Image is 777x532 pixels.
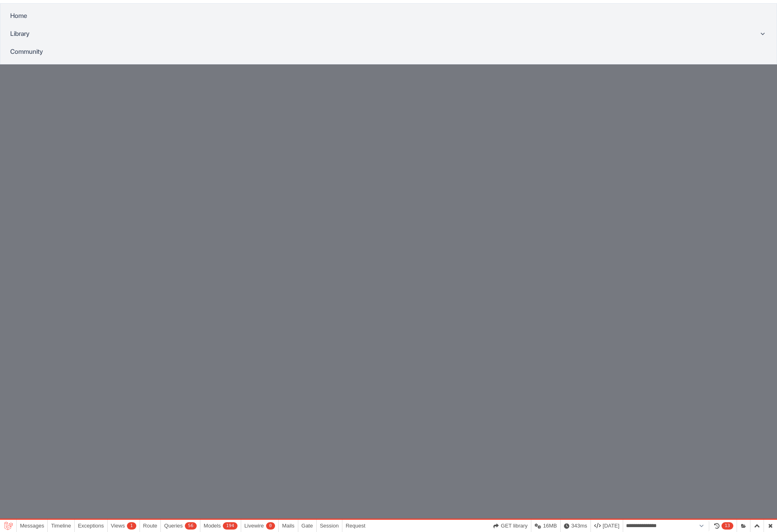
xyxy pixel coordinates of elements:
[127,522,136,530] span: 1
[266,522,275,530] span: 0
[10,29,759,39] span: Library
[185,522,197,530] span: 56
[10,9,27,22] a: Home
[223,522,238,530] span: 194
[10,45,43,58] a: Community
[721,522,733,530] span: 13
[10,29,767,39] button: Library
